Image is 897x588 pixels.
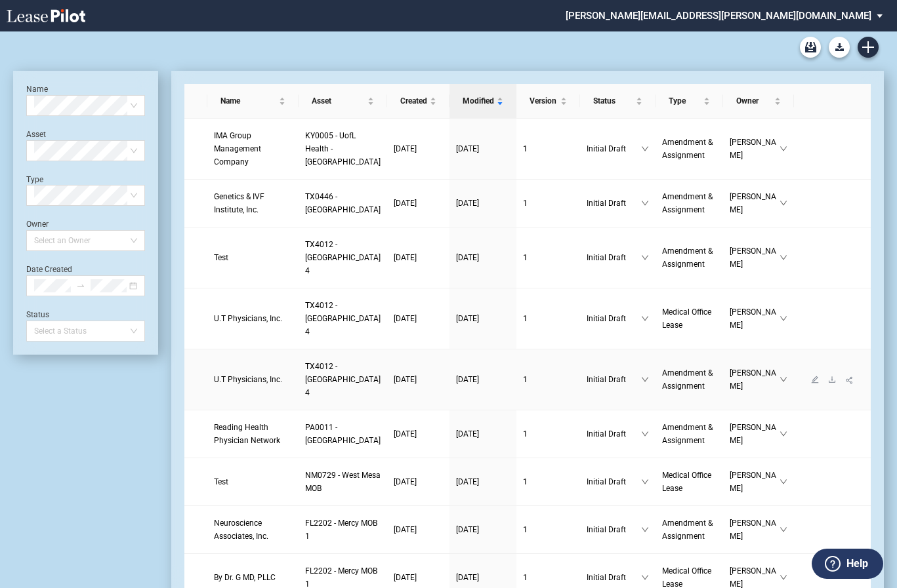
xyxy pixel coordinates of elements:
[523,429,528,439] span: 1
[214,423,280,445] span: Reading Health Physician Network
[76,281,85,290] span: swap-right
[26,310,49,319] label: Status
[641,376,649,383] span: down
[662,368,713,391] span: Amendment & Assignment
[829,37,850,58] button: Download Blank Form
[387,84,449,119] th: Created
[523,199,528,208] span: 1
[730,305,780,332] span: [PERSON_NAME]
[305,129,381,168] a: KY0005 - UofL Health - [GEOGRAPHIC_DATA]
[730,469,780,495] span: [PERSON_NAME]
[593,94,633,108] span: Status
[641,574,649,581] span: down
[736,94,772,108] span: Owner
[456,373,510,386] a: [DATE]
[641,430,649,438] span: down
[26,220,49,229] label: Owner
[305,469,381,495] a: NM0729 - West Mesa MOB
[394,312,443,325] a: [DATE]
[456,525,479,534] span: [DATE]
[214,475,292,488] a: Test
[207,84,299,119] th: Name
[845,376,854,385] span: share-alt
[456,375,479,384] span: [DATE]
[394,571,443,584] a: [DATE]
[587,427,641,441] span: Initial Draft
[669,94,700,108] span: Type
[587,475,641,488] span: Initial Draft
[662,305,716,332] a: Medical Office Lease
[662,245,716,271] a: Amendment & Assignment
[394,523,443,536] a: [DATE]
[394,525,417,534] span: [DATE]
[846,555,868,572] label: Help
[587,373,641,386] span: Initial Draft
[305,471,381,493] span: NM0729 - West Mesa MOB
[780,315,787,323] span: down
[516,84,580,119] th: Version
[305,238,381,277] a: TX4012 - [GEOGRAPHIC_DATA] 4
[662,246,713,269] span: Amendment & Assignment
[456,477,479,486] span: [DATE]
[214,421,292,447] a: Reading Health Physician Network
[780,574,787,581] span: down
[456,142,510,155] a: [DATE]
[26,175,43,184] label: Type
[220,94,276,108] span: Name
[456,312,510,325] a: [DATE]
[662,366,716,393] a: Amendment & Assignment
[780,254,787,262] span: down
[662,519,713,541] span: Amendment & Assignment
[463,94,494,108] span: Modified
[456,251,510,264] a: [DATE]
[449,84,516,119] th: Modified
[780,430,787,438] span: down
[641,478,649,486] span: down
[394,197,443,210] a: [DATE]
[305,301,381,336] span: TX4012 - Southwest Plaza 4
[523,197,574,210] a: 1
[523,475,574,488] a: 1
[587,251,641,264] span: Initial Draft
[305,131,381,167] span: KY0005 - UofL Health - Plaza II
[523,251,574,264] a: 1
[662,136,716,162] a: Amendment & Assignment
[214,131,261,167] span: IMA Group Management Company
[858,37,879,58] a: Create new document
[305,519,377,541] span: FL2202 - Mercy MOB 1
[305,360,381,399] a: TX4012 - [GEOGRAPHIC_DATA] 4
[305,421,381,447] a: PA0011 - [GEOGRAPHIC_DATA]
[305,423,381,445] span: PA0011 - Spring Ridge Medical Center
[523,312,574,325] a: 1
[394,427,443,441] a: [DATE]
[523,573,528,582] span: 1
[523,523,574,536] a: 1
[530,94,558,108] span: Version
[394,144,417,153] span: [DATE]
[214,375,282,384] span: U.T Physicians, Inc.
[662,138,713,160] span: Amendment & Assignment
[806,375,824,384] a: edit
[587,523,641,536] span: Initial Draft
[780,376,787,383] span: down
[662,192,713,214] span: Amendment & Assignment
[641,254,649,262] span: down
[523,142,574,155] a: 1
[587,312,641,325] span: Initial Draft
[214,573,276,582] span: By Dr. G MD, PLLC
[662,421,716,447] a: Amendment & Assignment
[662,307,711,330] span: Medical Office Lease
[662,423,713,445] span: Amendment & Assignment
[523,571,574,584] a: 1
[394,375,417,384] span: [DATE]
[394,199,417,208] span: [DATE]
[214,190,292,216] a: Genetics & IVF Institute, Inc.
[523,373,574,386] a: 1
[456,523,510,536] a: [DATE]
[780,478,787,486] span: down
[811,376,819,383] span: edit
[394,573,417,582] span: [DATE]
[780,145,787,153] span: down
[214,517,292,543] a: Neuroscience Associates, Inc.
[394,429,417,439] span: [DATE]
